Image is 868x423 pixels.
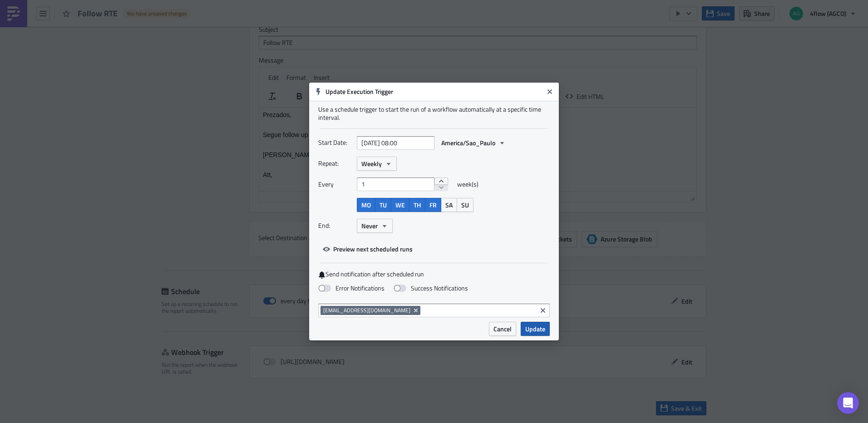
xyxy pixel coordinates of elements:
span: SA [445,200,453,210]
span: SU [461,200,469,210]
button: Remove Tag [412,306,420,315]
span: week(s) [457,177,478,191]
button: decrement [434,184,448,192]
button: increment [434,177,448,185]
button: Clear selected items [538,305,548,316]
button: MO [357,198,375,212]
button: TU [375,198,391,212]
span: Cancel [493,324,512,334]
p: Prezados, [4,4,434,11]
button: Weekly [357,157,397,171]
button: America/Sao_Paulo [437,136,510,150]
span: TU [380,200,387,210]
button: WE [391,198,409,212]
span: Update [525,324,545,334]
span: WE [395,200,405,210]
span: America/Sao_Paulo [441,138,495,148]
button: SA [441,198,457,212]
button: SU [457,198,473,212]
div: Open Intercom Messenger [837,392,859,414]
label: End: [318,219,352,232]
span: MO [361,200,371,210]
label: Repeat: [318,157,352,170]
label: Start Date: [318,136,352,149]
label: Send notification after scheduled run [318,270,550,279]
body: Rich Text Area. Press ALT-0 for help. [4,4,434,71]
input: YYYY-MM-DD HH:mm [357,136,434,150]
div: Use a schedule trigger to start the run of a workflow automatically at a specific time interval. [318,105,550,122]
p: [PERSON_NAME] de questões, favor entrar em contato com time de CT. [4,44,434,51]
label: Error Notifications [318,284,385,292]
button: Never [357,219,393,233]
span: FR [429,200,437,210]
button: Update [521,322,550,336]
span: TH [414,200,421,210]
p: Segue follow up com as cargas atribuídas. [4,24,434,31]
h6: Update Execution Trigger [325,88,543,96]
label: Success Notifications [394,284,468,292]
button: Close [543,85,557,98]
span: Preview next scheduled runs [333,244,413,254]
button: Preview next scheduled runs [318,242,417,256]
span: Never [361,221,378,231]
button: FR [425,198,441,212]
p: Att, [4,64,434,71]
span: [EMAIL_ADDRESS][DOMAIN_NAME] [323,307,410,314]
button: Cancel [489,322,516,336]
button: TH [409,198,425,212]
label: Every [318,177,352,191]
span: Weekly [361,159,382,168]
